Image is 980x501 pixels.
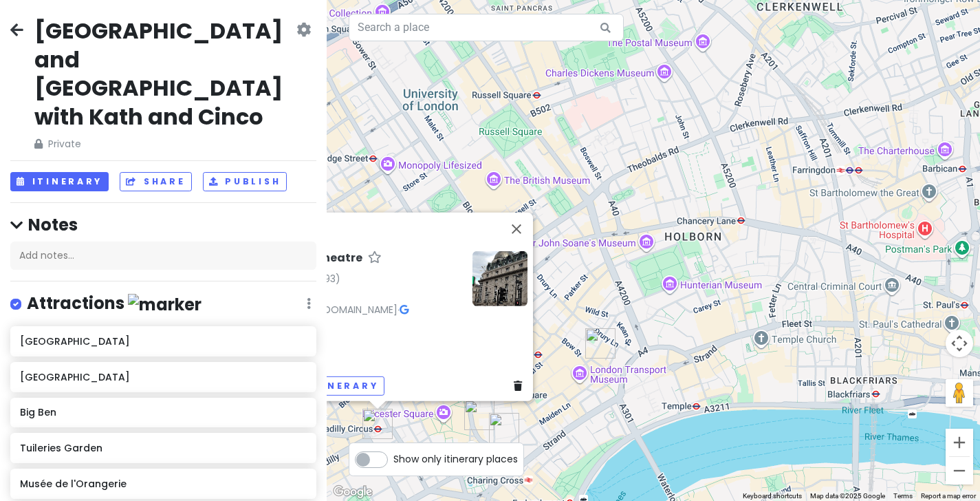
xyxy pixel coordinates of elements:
input: Search a place [349,14,624,41]
h4: Notes [10,214,316,235]
button: Drag Pegman onto the map to open Street View [946,379,973,407]
img: Picture of the place [472,251,527,306]
a: Report a map error [921,492,976,500]
div: Bancone Covent Garden [489,413,519,443]
h6: Musée de l'Orangerie [20,478,306,490]
span: Map data ©2025 Google [810,492,885,500]
h6: [GEOGRAPHIC_DATA] [20,335,306,348]
button: Map camera controls [946,330,973,357]
div: The Criterion Theatre [362,409,393,439]
button: Itinerary [10,172,109,192]
img: Google [330,483,375,501]
button: Close [500,213,533,246]
div: Add notes... [10,242,316,270]
h6: The Criterion Theatre [236,251,362,266]
a: Terms (opens in new tab) [893,492,913,500]
span: Show only itinerary places [393,451,518,467]
button: Keyboard shortcuts [743,491,802,501]
i: Google Maps [400,305,409,315]
button: Zoom out [946,457,973,484]
a: [DOMAIN_NAME] [320,303,398,317]
div: Theatre Royal Drury Lane [585,328,616,359]
button: Share [120,172,191,192]
div: · · [236,251,461,318]
img: marker [128,294,202,315]
button: Publish [203,172,287,192]
span: Private [34,136,294,151]
a: Open this area in Google Maps (opens a new window) [330,483,375,501]
h6: [GEOGRAPHIC_DATA] [20,371,306,383]
div: (3,493) [305,271,340,286]
div: Garrick Theatre [464,400,494,430]
a: Delete place [514,379,527,394]
h4: Attractions [27,292,202,315]
button: Zoom in [946,429,973,456]
h2: [GEOGRAPHIC_DATA] and [GEOGRAPHIC_DATA] with Kath and Cinco [34,17,294,131]
a: Star place [368,251,382,266]
h6: Big Ben [20,406,306,418]
h6: Tuileries Garden [20,442,306,454]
